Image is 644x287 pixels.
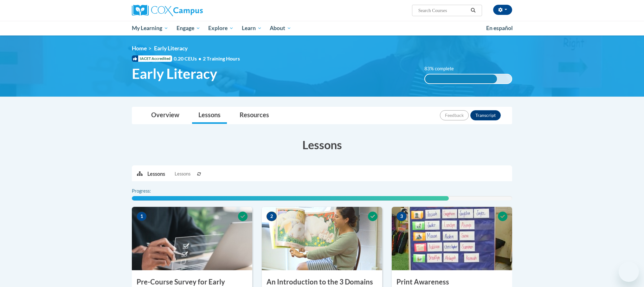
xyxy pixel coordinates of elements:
[238,21,266,35] a: Learn
[198,55,201,61] span: •
[132,137,512,153] h3: Lessons
[440,110,469,120] button: Feedback
[468,7,478,14] button: Search
[154,45,188,52] span: Early Literacy
[392,207,512,270] img: Course Image
[424,65,461,72] label: 83% complete
[470,110,501,120] button: Transcript
[132,5,203,16] img: Cox Campus
[262,207,382,270] img: Course Image
[266,21,296,35] a: About
[270,24,291,32] span: About
[208,24,234,32] span: Explore
[486,25,513,31] span: En español
[132,207,252,270] img: Course Image
[493,5,512,15] button: Account Settings
[396,212,407,221] span: 3
[172,21,204,35] a: Engage
[192,107,227,124] a: Lessons
[132,5,252,16] a: Cox Campus
[132,45,147,52] a: Home
[132,55,172,62] span: IACET Accredited
[619,262,639,282] iframe: Button to launch messaging window
[203,55,240,61] span: 2 Training Hours
[425,74,497,83] div: 83% complete
[122,21,522,35] div: Main menu
[482,22,517,35] a: En español
[132,24,168,32] span: My Learning
[145,107,186,124] a: Overview
[175,170,190,177] span: Lessons
[392,277,512,287] h3: Print Awareness
[204,21,238,35] a: Explore
[267,212,277,221] span: 2
[137,212,147,221] span: 1
[418,7,468,14] input: Search Courses
[147,170,165,177] p: Lessons
[128,21,172,35] a: My Learning
[174,55,203,62] span: 0.20 CEUs
[242,24,262,32] span: Learn
[233,107,275,124] a: Resources
[177,24,200,32] span: Engage
[132,65,217,82] span: Early Literacy
[132,188,168,195] label: Progress:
